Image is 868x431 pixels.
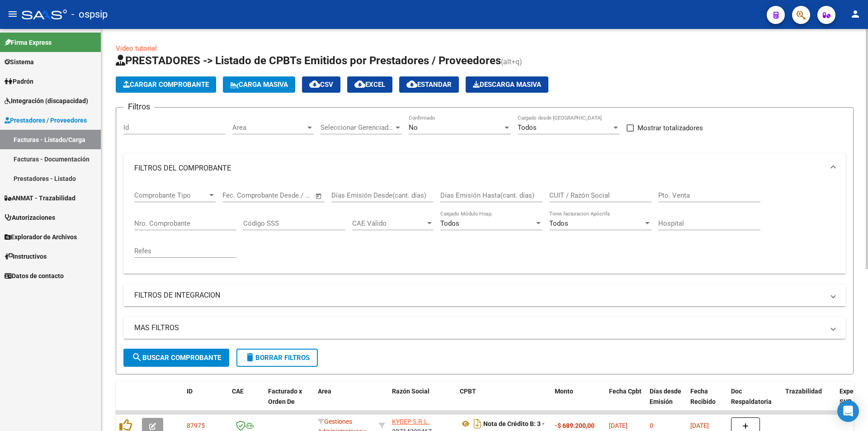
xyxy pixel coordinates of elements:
mat-icon: delete [245,352,255,363]
mat-icon: cloud_download [309,79,320,90]
input: End date [260,191,304,199]
mat-icon: cloud_download [354,79,365,90]
span: [DATE] [690,422,709,429]
span: Sistema [5,57,34,67]
span: Trazabilidad [785,388,822,395]
app-download-masive: Descarga masiva de comprobantes (adjuntos) [466,76,548,93]
button: Cargar Comprobante [116,76,216,93]
span: Autorizaciones [5,213,55,223]
datatable-header-cell: Razón Social [388,382,456,422]
span: Padrón [5,76,33,86]
span: ID [187,388,193,395]
span: Instructivos [5,251,47,261]
span: Comprobante Tipo [134,191,208,199]
span: Borrar Filtros [245,354,310,362]
span: CAE [232,388,244,395]
mat-expansion-panel-header: FILTROS DE INTEGRACION [123,284,846,306]
datatable-header-cell: Días desde Emisión [646,382,687,422]
span: Descarga Masiva [473,81,541,89]
span: Doc Respaldatoria [731,388,772,405]
button: Descarga Masiva [466,76,548,93]
input: Start date [222,191,252,199]
mat-icon: person [850,9,861,19]
button: CSV [302,76,340,93]
div: Open Intercom Messenger [837,400,859,422]
strong: -$ 689.200,00 [555,422,594,429]
span: Area [232,123,306,132]
span: Buscar Comprobante [132,354,221,362]
button: Carga Masiva [223,76,295,93]
span: [DATE] [609,422,627,429]
span: Todos [518,123,537,132]
datatable-header-cell: Area [314,382,375,422]
span: Cargar Comprobante [123,81,209,89]
span: Mostrar totalizadores [637,123,703,133]
button: Buscar Comprobante [123,349,229,367]
span: Razón Social [392,388,429,395]
a: Video tutorial [116,44,157,52]
mat-icon: search [132,352,142,363]
i: Descargar documento [472,417,483,431]
span: Firma Express [5,38,52,47]
span: EXCEL [354,81,385,89]
datatable-header-cell: Doc Respaldatoria [727,382,782,422]
span: Carga Masiva [230,81,288,89]
datatable-header-cell: Fecha Cpbt [605,382,646,422]
datatable-header-cell: CAE [228,382,264,422]
span: Prestadores / Proveedores [5,115,87,125]
span: Fecha Cpbt [609,388,642,395]
span: Estandar [406,81,452,89]
button: Estandar [399,76,459,93]
span: CPBT [460,388,476,395]
span: Integración (discapacidad) [5,96,88,106]
datatable-header-cell: Monto [551,382,605,422]
button: Open calendar [314,191,324,201]
span: 0 [650,422,653,429]
button: Borrar Filtros [236,349,318,367]
mat-panel-title: FILTROS DE INTEGRACION [134,290,824,300]
span: CSV [309,81,333,89]
div: FILTROS DEL COMPROBANTE [123,183,846,274]
h3: Filtros [123,100,155,113]
span: Todos [549,219,568,227]
mat-icon: cloud_download [406,79,417,90]
button: EXCEL [347,76,392,93]
mat-panel-title: MAS FILTROS [134,323,824,333]
mat-expansion-panel-header: FILTROS DEL COMPROBANTE [123,154,846,183]
span: No [409,123,418,132]
span: PRESTADORES -> Listado de CPBTs Emitidos por Prestadores / Proveedores [116,54,501,67]
span: Facturado x Orden De [268,388,302,405]
span: - ospsip [71,5,108,24]
span: CAE Válido [352,219,425,227]
span: Datos de contacto [5,271,64,281]
span: Monto [555,388,573,395]
span: Todos [440,219,459,227]
mat-panel-title: FILTROS DEL COMPROBANTE [134,163,824,173]
span: Seleccionar Gerenciador [321,123,394,132]
datatable-header-cell: ID [183,382,228,422]
span: Area [318,388,331,395]
mat-expansion-panel-header: MAS FILTROS [123,317,846,339]
span: (alt+q) [501,57,522,66]
datatable-header-cell: Trazabilidad [782,382,836,422]
span: Días desde Emisión [650,388,681,405]
span: KYDEP S.R.L. [392,418,429,425]
datatable-header-cell: Facturado x Orden De [264,382,314,422]
span: 87975 [187,422,205,429]
datatable-header-cell: Fecha Recibido [687,382,727,422]
span: Explorador de Archivos [5,232,77,242]
span: Fecha Recibido [690,388,716,405]
span: ANMAT - Trazabilidad [5,193,75,203]
mat-icon: menu [7,9,18,19]
datatable-header-cell: CPBT [456,382,551,422]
